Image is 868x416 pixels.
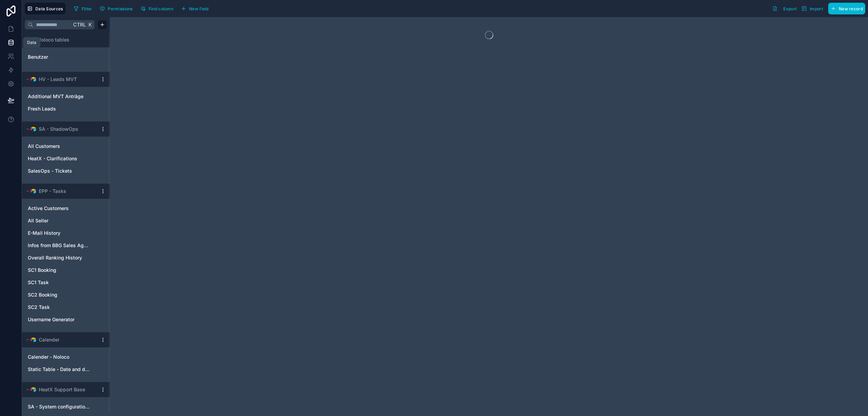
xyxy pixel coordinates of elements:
img: Airtable Logo [31,337,36,343]
button: Airtable LogoHV - Leads MVT [25,74,97,84]
span: SC1 Booking [28,267,56,274]
span: Permissions [108,6,132,11]
a: Static Table - Date and day [28,366,90,373]
span: Active Customers [28,205,69,212]
button: Filter [71,3,95,14]
img: Airtable Logo [31,77,36,82]
div: SalesOps - Tickets [25,165,107,176]
button: Find column [138,3,176,14]
a: SC1 Task [28,279,90,286]
button: New field [178,3,211,14]
a: HeatX - Clarifications [28,155,90,162]
span: Benutzer [28,54,48,60]
a: All Seller [28,217,90,224]
div: SC1 Booking [25,265,107,276]
div: Data [27,40,36,45]
button: Noloco tables [25,35,103,45]
a: Calender - Noloco [28,354,90,360]
span: HeatX Support Base [39,386,85,393]
span: SC2 Task [28,304,50,311]
button: Data Sources [25,3,66,14]
button: Import [799,3,825,14]
div: E-Mail History [25,228,107,239]
span: SA - ShadowOps [39,126,78,132]
button: Permissions [97,3,135,14]
span: SC2 Booking [28,291,57,298]
a: SA - System configurations [28,403,90,410]
button: Airtable LogoHeatX Support Base [25,385,97,394]
div: Active Customers [25,203,107,214]
a: New record [825,3,865,14]
span: Calender - Noloco [28,354,69,360]
span: EPP - Tasks [39,188,66,195]
span: HV - Leads MVT [39,76,77,83]
img: Airtable Logo [31,188,36,194]
div: Overall Ranking History [25,252,107,263]
span: SalesOps - Tickets [28,167,72,174]
div: All Customers [25,141,107,152]
div: Static Table - Date and day [25,364,107,375]
span: E-Mail History [28,230,60,236]
div: SA - System configurations [25,401,107,412]
a: SC2 Task [28,304,90,311]
button: Airtable LogoEPP - Tasks [25,186,97,196]
a: Additional MVT Anträge [28,93,90,100]
button: Airtable LogoCalender [25,335,97,345]
a: E-Mail History [28,230,90,236]
div: HeatX - Clarifications [25,153,107,164]
div: SC2 Booking [25,289,107,300]
img: Airtable Logo [31,387,36,392]
span: New record [839,6,863,11]
div: SC2 Task [25,302,107,313]
a: Username Generator [28,316,90,323]
span: Import [810,6,823,11]
div: Additional MVT Anträge [25,91,107,102]
div: Benutzer [25,51,107,62]
button: New record [828,3,865,14]
span: Filter [82,6,92,11]
img: Airtable Logo [31,126,36,132]
a: SalesOps - Tickets [28,167,90,174]
a: Permissions [97,3,138,14]
span: Overall Ranking History [28,254,82,261]
a: Benutzer [28,54,83,60]
a: Overall Ranking History [28,254,90,261]
span: All Customers [28,143,60,150]
div: Calender - Noloco [25,351,107,362]
span: HeatX - Clarifications [28,155,77,162]
a: SC1 Booking [28,267,90,274]
span: Calender [39,336,59,343]
a: All Customers [28,143,90,150]
span: Noloco tables [37,36,69,43]
button: Airtable LogoSA - ShadowOps [25,124,97,134]
a: Infos from BBG Sales Agencies [28,242,90,249]
button: Export [770,3,799,14]
span: SC1 Task [28,279,49,286]
span: Find column [149,6,173,11]
div: Fresh Leads [25,103,107,114]
div: SC1 Task [25,277,107,288]
span: Export [783,6,797,11]
span: Ctrl [72,20,86,29]
span: All Seller [28,217,48,224]
a: Fresh Leads [28,105,90,112]
span: Fresh Leads [28,105,56,112]
span: K [88,22,92,27]
div: Username Generator [25,314,107,325]
span: New field [189,6,209,11]
a: Active Customers [28,205,90,212]
div: Infos from BBG Sales Agencies [25,240,107,251]
span: Username Generator [28,316,74,323]
div: All Seller [25,215,107,226]
a: SC2 Booking [28,291,90,298]
span: Additional MVT Anträge [28,93,83,100]
span: Data Sources [35,6,63,11]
